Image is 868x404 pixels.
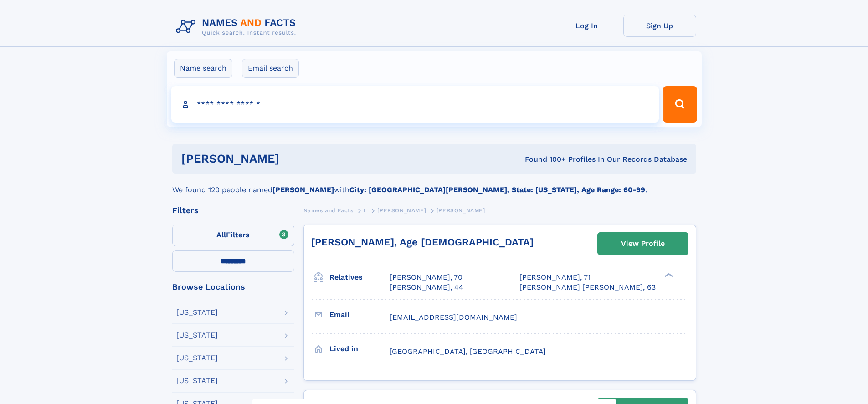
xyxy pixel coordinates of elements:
h3: Lived in [329,341,390,357]
a: Sign Up [623,15,696,37]
label: Name search [174,59,232,78]
div: [US_STATE] [176,377,218,384]
span: [EMAIL_ADDRESS][DOMAIN_NAME] [390,313,517,322]
input: search input [171,86,659,123]
span: All [216,230,226,239]
a: [PERSON_NAME], 70 [390,272,462,282]
span: L [364,207,367,214]
div: We found 120 people named with . [172,174,696,195]
a: [PERSON_NAME] [PERSON_NAME], 63 [519,282,656,292]
a: [PERSON_NAME] [377,205,426,216]
div: Filters [172,206,294,215]
div: Browse Locations [172,283,294,291]
b: [PERSON_NAME] [272,185,334,194]
a: Names and Facts [303,205,354,216]
span: [GEOGRAPHIC_DATA], [GEOGRAPHIC_DATA] [390,347,546,356]
h3: Relatives [329,270,390,285]
a: [PERSON_NAME], 71 [519,272,591,282]
a: Log In [550,15,623,37]
div: [US_STATE] [176,332,218,339]
img: Logo Names and Facts [172,15,303,39]
button: Search Button [663,86,697,123]
div: [US_STATE] [176,354,218,362]
span: [PERSON_NAME] [437,207,485,214]
label: Filters [172,225,294,246]
a: [PERSON_NAME], 44 [390,282,463,292]
div: Found 100+ Profiles In Our Records Database [402,154,687,164]
a: View Profile [598,233,688,255]
b: City: [GEOGRAPHIC_DATA][PERSON_NAME], State: [US_STATE], Age Range: 60-99 [349,185,645,194]
a: [PERSON_NAME], Age [DEMOGRAPHIC_DATA] [311,236,534,248]
div: ❯ [663,272,673,278]
div: [US_STATE] [176,309,218,316]
h1: [PERSON_NAME] [181,153,402,164]
div: View Profile [621,233,665,254]
label: Email search [242,59,299,78]
a: L [364,205,367,216]
h3: Email [329,307,390,322]
span: [PERSON_NAME] [377,207,426,214]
